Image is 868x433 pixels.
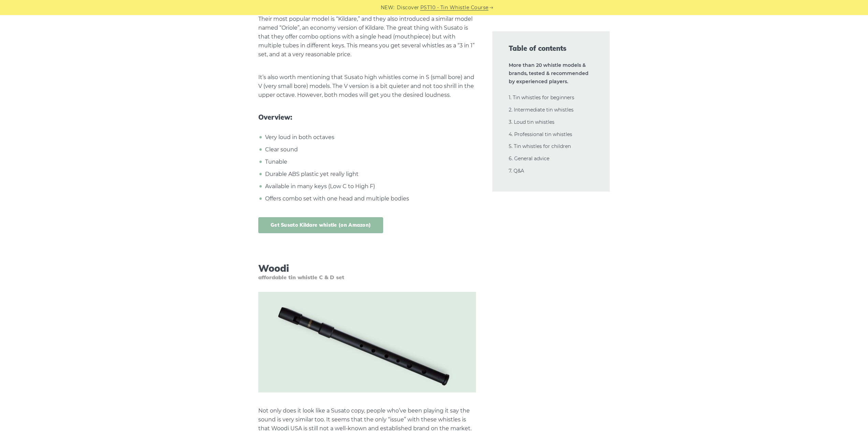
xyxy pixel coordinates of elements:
a: 1. Tin whistles for beginners [509,94,574,101]
img: Woodi USA Tin Whistle [258,292,476,392]
a: 4. Professional tin whistles [509,131,572,137]
span: Overview: [258,113,476,121]
li: Very loud in both octaves [263,133,476,142]
strong: More than 20 whistle models & brands, tested & recommended by experienced players. [509,62,589,85]
li: Offers combo set with one head and multiple bodies [263,194,476,203]
p: Not only does it look like a Susato copy, people who’ve been playing it say the sound is very sim... [258,406,476,433]
li: Tunable [263,158,476,166]
li: Clear sound [263,145,476,154]
p: It’s also worth mentioning that Susato high whistles come in S (small bore) and V (very small bor... [258,73,476,100]
a: 2. Intermediate tin whistles [509,107,574,113]
span: Table of contents [509,44,593,53]
h3: Woodi [258,263,476,281]
a: 7. Q&A [509,168,524,174]
span: affordable tin whistle C & D set [258,274,476,281]
li: Available in many keys (Low C to High F) [263,182,476,191]
a: 6. General advice [509,155,549,162]
a: Get Susato Kildare whistle (on Amazon) [258,217,383,233]
span: Discover [397,4,419,12]
a: PST10 - Tin Whistle Course [420,4,489,12]
span: NEW: [381,4,395,12]
a: 5. Tin whistles for children [509,143,571,149]
a: 3. Loud tin whistles [509,119,554,125]
li: Durable ABS plastic yet really light [263,170,476,179]
p: Susato offers several models with a full range of keys from lowest to highest. Their most popular... [258,6,476,59]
